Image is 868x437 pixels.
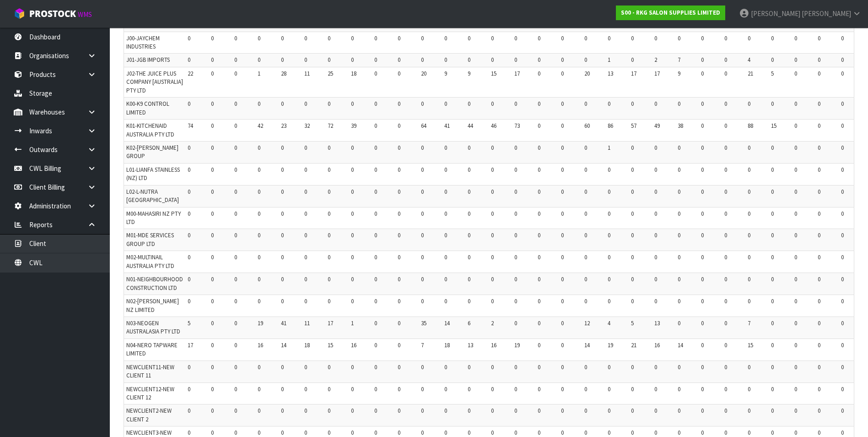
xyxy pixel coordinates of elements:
td: 0 [302,207,325,229]
td: 0 [465,229,489,251]
td: 0 [279,207,302,229]
td: 0 [325,98,349,120]
span: [PERSON_NAME] [802,9,851,18]
td: 0 [325,185,349,207]
td: 0 [209,32,232,54]
td: 0 [185,185,209,207]
td: 18 [349,67,372,97]
td: 0 [185,163,209,185]
td: 0 [442,207,465,229]
td: 1 [605,54,629,67]
td: 0 [489,163,512,185]
td: 0 [792,98,815,120]
td: 0 [209,163,232,185]
td: 0 [349,98,372,120]
td: 0 [605,163,629,185]
td: 38 [675,120,699,142]
td: 0 [232,207,255,229]
td: 0 [185,32,209,54]
td: 0 [559,120,582,142]
td: 0 [512,163,535,185]
td: 0 [279,185,302,207]
td: J01-JGB IMPORTS [124,54,185,67]
td: 0 [512,98,535,120]
td: 0 [232,141,255,163]
td: 0 [232,120,255,142]
td: 0 [675,32,699,54]
td: 11 [302,67,325,97]
td: 0 [302,141,325,163]
td: 0 [395,54,419,67]
td: 0 [815,67,839,97]
td: 0 [465,141,489,163]
td: 0 [582,229,605,251]
td: 0 [722,207,745,229]
td: 0 [675,185,699,207]
td: K02-[PERSON_NAME] GROUP [124,141,185,163]
td: 0 [722,32,745,54]
td: 0 [535,98,559,120]
td: 0 [559,67,582,97]
td: 0 [395,98,419,120]
td: 0 [629,54,652,67]
td: 32 [302,120,325,142]
td: 0 [769,32,792,54]
td: 0 [465,32,489,54]
td: 0 [325,163,349,185]
td: 0 [209,54,232,67]
td: 17 [652,67,675,97]
td: 0 [699,141,722,163]
td: 0 [722,67,745,97]
td: 39 [349,120,372,142]
td: 0 [489,141,512,163]
td: 0 [419,141,442,163]
td: 9 [465,67,489,97]
td: 0 [699,163,722,185]
td: 0 [372,67,395,97]
td: 0 [699,54,722,67]
td: 0 [185,229,209,251]
td: 0 [792,67,815,97]
td: 0 [745,185,769,207]
td: 0 [559,54,582,67]
td: 0 [745,32,769,54]
td: 57 [629,120,652,142]
td: 0 [419,98,442,120]
td: 73 [512,120,535,142]
td: 0 [279,98,302,120]
td: 0 [839,67,862,97]
td: 0 [769,141,792,163]
td: 0 [792,185,815,207]
td: 0 [512,141,535,163]
td: 0 [629,98,652,120]
td: 0 [209,229,232,251]
td: 0 [302,185,325,207]
td: 22 [185,67,209,97]
td: 0 [512,32,535,54]
td: 0 [279,141,302,163]
td: 0 [489,98,512,120]
td: 0 [582,141,605,163]
td: 0 [699,185,722,207]
td: 0 [769,98,792,120]
td: 0 [302,32,325,54]
td: 13 [605,67,629,97]
td: 0 [559,229,582,251]
td: 0 [769,54,792,67]
td: 0 [372,163,395,185]
td: 0 [699,32,722,54]
td: 0 [652,98,675,120]
td: 0 [629,32,652,54]
td: 0 [629,185,652,207]
td: 0 [605,98,629,120]
td: 20 [419,67,442,97]
td: 64 [419,120,442,142]
td: 0 [419,185,442,207]
td: 0 [512,229,535,251]
td: 0 [325,54,349,67]
td: 0 [675,229,699,251]
a: S00 - RKG SALON SUPPLIES LIMITED [616,5,725,20]
td: 0 [535,54,559,67]
td: 0 [372,120,395,142]
td: 0 [815,185,839,207]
